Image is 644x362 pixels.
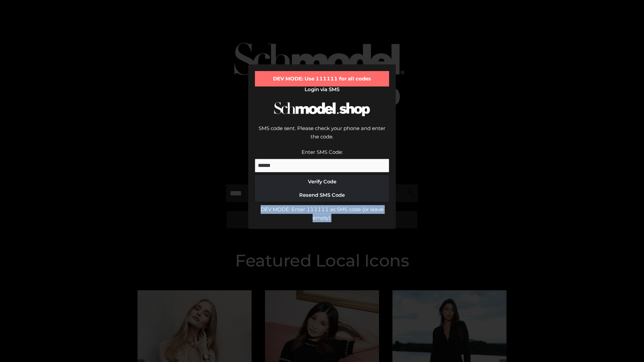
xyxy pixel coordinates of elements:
button: Resend SMS Code [255,188,389,202]
button: Verify Code [255,175,389,188]
label: Enter SMS Code: [302,149,343,155]
div: SMS code sent. Please check your phone and enter the code. [255,124,389,148]
div: DEV MODE: Enter 111111 as SMS code (or leave empty). [255,205,389,222]
h2: Login via SMS [255,86,389,93]
img: Schmodel Logo [272,96,372,122]
div: DEV MODE: Use 111111 for all codes [255,71,389,86]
